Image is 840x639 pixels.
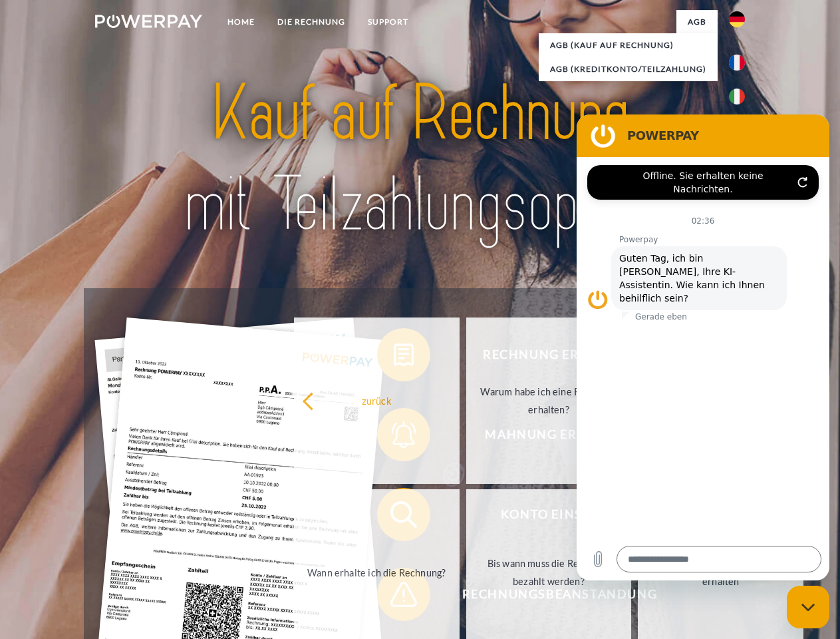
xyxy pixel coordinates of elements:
[474,383,624,419] div: Warum habe ich eine Rechnung erhalten?
[787,586,829,628] iframe: Schaltfläche zum Öffnen des Messaging-Fensters; Konversation läuft
[216,10,266,34] a: Home
[95,15,202,28] img: logo-powerpay-white.svg
[729,89,745,105] img: it
[676,10,718,34] a: agb
[127,64,713,255] img: title-powerpay_de.svg
[539,33,718,57] a: AGB (Kauf auf Rechnung)
[539,57,718,81] a: AGB (Kreditkonto/Teilzahlung)
[302,391,452,409] div: zurück
[729,11,745,27] img: de
[302,563,452,581] div: Wann erhalte ich die Rechnung?
[356,10,420,34] a: SUPPORT
[577,114,829,580] iframe: Messaging-Fenster
[729,55,745,71] img: fr
[266,10,356,34] a: DIE RECHNUNG
[474,554,624,590] div: Bis wann muss die Rechnung bezahlt werden?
